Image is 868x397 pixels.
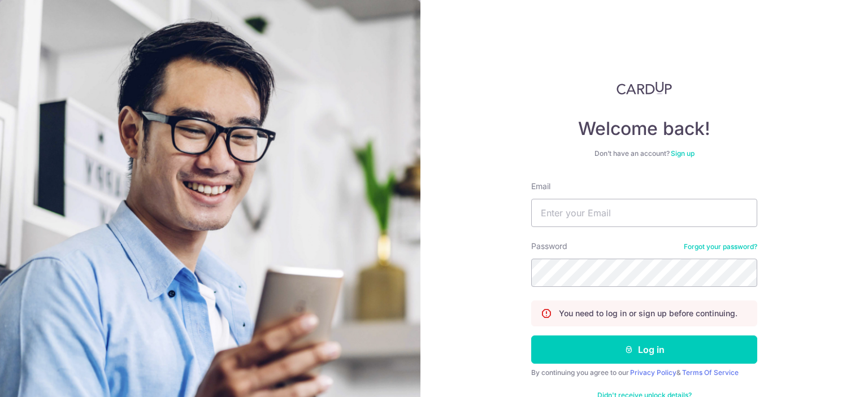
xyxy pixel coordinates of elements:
label: Password [531,241,567,252]
a: Forgot your password? [684,242,757,251]
img: CardUp Logo [617,81,672,95]
label: Email [531,181,550,192]
div: By continuing you agree to our & [531,368,757,377]
a: Sign up [671,149,695,158]
p: You need to log in or sign up before continuing. [559,308,737,319]
a: Terms Of Service [682,368,739,377]
input: Enter your Email [531,199,757,227]
button: Log in [531,335,757,364]
h4: Welcome back! [531,117,757,140]
a: Privacy Policy [630,368,676,377]
div: Don’t have an account? [531,149,757,158]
